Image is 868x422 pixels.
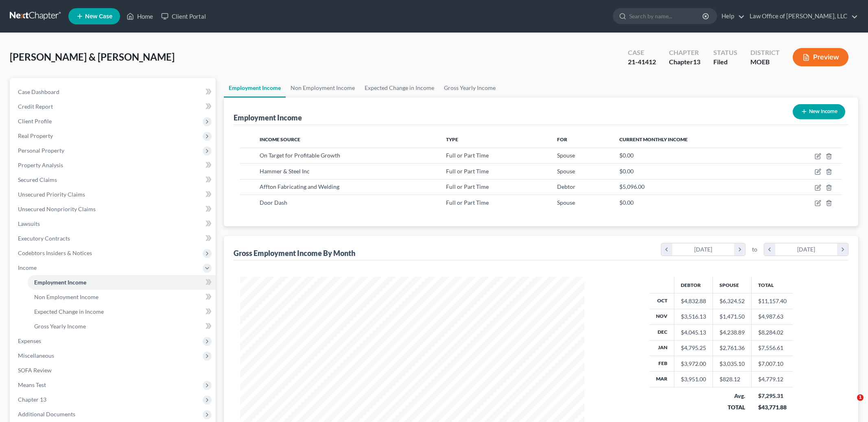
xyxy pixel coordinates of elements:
[775,243,837,256] div: [DATE]
[11,99,216,114] a: Credit Report
[649,340,674,356] th: Jan
[719,344,745,352] div: $2,761.36
[18,220,40,227] span: Lawsuits
[752,245,757,254] span: to
[719,392,745,400] div: Avg.
[260,199,287,206] span: Door Dash
[681,313,706,321] div: $3,516.13
[557,199,575,206] span: Spouse
[758,403,787,411] div: $43,771.88
[649,372,674,387] th: Mar
[649,325,674,340] th: Dec
[752,356,794,372] td: $7,007.10
[360,78,439,98] a: Expected Change in Income
[28,304,216,319] a: Expected Change in Income
[619,152,634,159] span: $0.00
[18,88,59,95] span: Case Dashboard
[752,293,794,309] td: $11,157.40
[713,48,737,57] div: Status
[18,147,64,154] span: Personal Property
[11,216,216,231] a: Lawsuits
[752,340,794,356] td: $7,556.61
[18,118,52,125] span: Client Profile
[681,360,706,368] div: $3,972.00
[557,168,575,175] span: Spouse
[28,290,216,304] a: Non Employment Income
[11,158,216,173] a: Property Analysis
[857,394,864,401] span: 1
[681,375,706,383] div: $3,951.00
[18,132,53,139] span: Real Property
[18,103,53,110] span: Credit Report
[11,173,216,187] a: Secured Claims
[439,78,501,98] a: Gross Yearly Income
[18,191,85,198] span: Unsecured Priority Claims
[693,58,700,66] span: 13
[18,396,46,403] span: Chapter 13
[750,48,780,57] div: District
[649,293,674,309] th: Oct
[286,78,360,98] a: Non Employment Income
[446,136,458,142] span: Type
[661,243,672,256] i: chevron_left
[619,136,688,142] span: Current Monthly Income
[18,367,52,374] span: SOFA Review
[18,162,63,168] span: Property Analysis
[629,9,704,24] input: Search by name...
[719,375,745,383] div: $828.12
[764,243,775,256] i: chevron_left
[260,152,340,159] span: On Target for Profitable Growth
[10,51,175,63] span: [PERSON_NAME] & [PERSON_NAME]
[557,136,567,142] span: For
[18,381,46,388] span: Means Test
[669,48,700,57] div: Chapter
[793,104,845,119] button: New Income
[34,279,86,286] span: Employment Income
[18,176,57,183] span: Secured Claims
[681,344,706,352] div: $4,795.25
[18,264,37,271] span: Income
[234,113,302,122] div: Employment Income
[752,325,794,340] td: $8,284.02
[157,9,210,24] a: Client Portal
[34,308,104,315] span: Expected Change in Income
[260,168,310,175] span: Hammer & Steel Inc
[752,309,794,324] td: $4,987.63
[260,183,339,190] span: Affton Fabricating and Welding
[85,13,112,20] span: New Case
[18,352,54,359] span: Miscellaneous
[628,57,656,67] div: 21-41412
[260,136,300,142] span: Income Source
[28,319,216,334] a: Gross Yearly Income
[717,9,745,24] a: Help
[793,48,848,66] button: Preview
[674,277,713,293] th: Debtor
[18,235,70,242] span: Executory Contracts
[11,85,216,99] a: Case Dashboard
[11,231,216,246] a: Executory Contracts
[752,277,794,293] th: Total
[649,309,674,324] th: Nov
[681,328,706,337] div: $4,045.13
[11,187,216,202] a: Unsecured Priority Claims
[752,372,794,387] td: $4,779.12
[713,57,737,67] div: Filed
[649,356,674,372] th: Feb
[669,57,700,67] div: Chapter
[719,403,745,411] div: TOTAL
[557,152,575,159] span: Spouse
[719,313,745,321] div: $1,471.50
[734,243,745,256] i: chevron_right
[446,168,489,175] span: Full or Part Time
[11,202,216,216] a: Unsecured Nonpriority Claims
[713,277,752,293] th: Spouse
[446,152,489,159] span: Full or Part Time
[28,275,216,290] a: Employment Income
[719,360,745,368] div: $3,035.10
[619,199,634,206] span: $0.00
[18,411,75,418] span: Additional Documents
[11,363,216,378] a: SOFA Review
[18,337,41,344] span: Expenses
[18,206,96,212] span: Unsecured Nonpriority Claims
[672,243,735,256] div: [DATE]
